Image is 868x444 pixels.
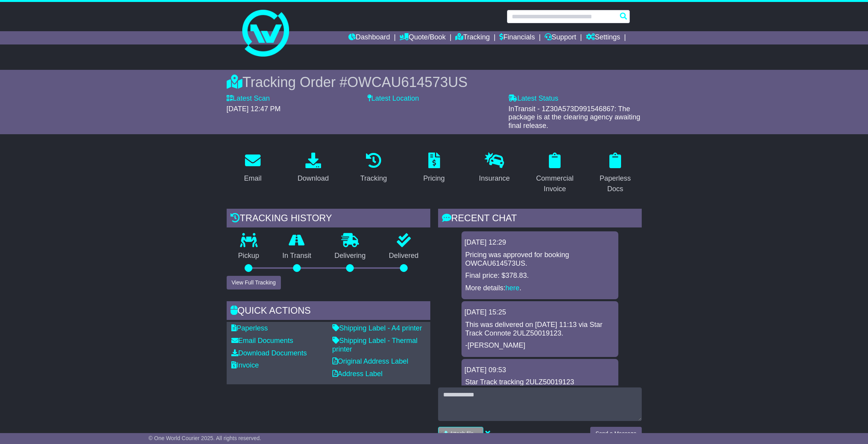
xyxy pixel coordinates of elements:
a: Email Documents [231,337,293,345]
a: Email [239,150,266,186]
p: Final price: $378.83. [465,272,614,280]
button: View Full Tracking [227,276,281,289]
a: Insurance [474,150,515,186]
a: Paperless Docs [589,150,642,197]
span: © One World Courier 2025. All rights reserved. [149,435,261,441]
div: [DATE] 12:29 [465,238,615,247]
a: Financials [499,31,535,44]
div: Tracking Order # [227,74,642,91]
a: Tracking [455,31,490,44]
div: [DATE] 15:25 [465,308,615,317]
a: Support [545,31,576,44]
a: Original Address Label [332,357,408,365]
a: Settings [586,31,620,44]
div: Quick Actions [227,301,430,322]
p: In Transit [271,252,323,260]
a: Dashboard [348,31,390,44]
div: Insurance [479,173,510,184]
a: Shipping Label - A4 printer [332,324,422,332]
p: -[PERSON_NAME] [465,341,614,350]
div: Pricing [423,173,445,184]
a: Shipping Label - Thermal printer [332,337,418,353]
div: Tracking [360,173,387,184]
p: Delivered [377,252,430,260]
div: Paperless Docs [594,173,637,194]
div: [DATE] 09:53 [465,366,615,375]
p: This was delivered on [DATE] 11:13 via Star Track Connote 2ULZ50019123. [465,321,614,337]
a: Download [293,150,334,186]
div: Download [298,173,329,184]
label: Latest Location [367,94,419,103]
div: Tracking history [227,209,430,230]
a: Invoice [231,361,259,369]
span: OWCAU614573US [347,74,467,90]
a: Tracking [355,150,392,186]
a: here [506,284,520,292]
span: [DATE] 12:47 PM [227,105,281,113]
p: Pickup [227,252,271,260]
a: Address Label [332,370,383,378]
span: InTransit - 1Z30A573D991546867: The package is at the clearing agency awaiting final release. [508,105,640,130]
a: Paperless [231,324,268,332]
div: Commercial Invoice [534,173,576,194]
p: Pricing was approved for booking OWCAU614573US. [465,251,614,268]
a: Quote/Book [399,31,446,44]
a: Pricing [418,150,450,186]
label: Latest Status [508,94,558,103]
p: Star Track tracking 2ULZ50019123 [465,378,614,387]
button: Send a Message [590,427,641,440]
div: Email [244,173,261,184]
a: Commercial Invoice [529,150,581,197]
p: More details: . [465,284,614,293]
a: Download Documents [231,349,307,357]
div: RECENT CHAT [438,209,642,230]
label: Latest Scan [227,94,270,103]
p: Delivering [323,252,378,260]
